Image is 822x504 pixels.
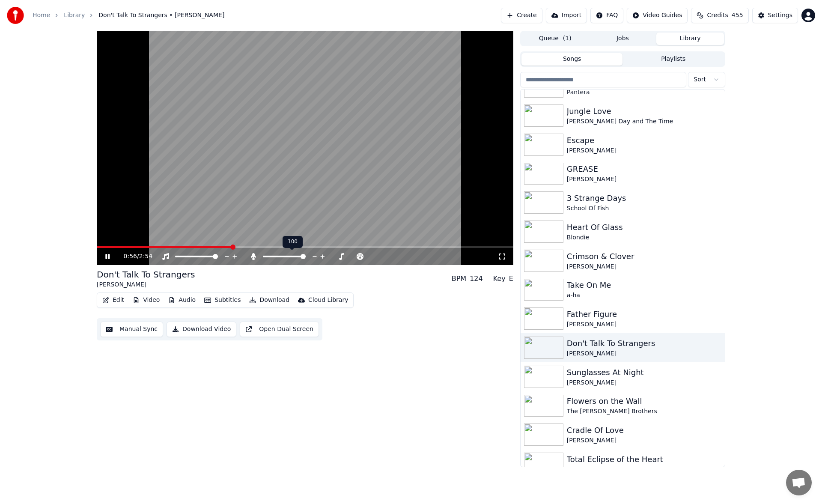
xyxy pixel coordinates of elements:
div: Don't Talk To Strangers [97,268,195,280]
button: FAQ [590,8,623,23]
div: Pantera [567,88,721,97]
button: Import [546,8,587,23]
div: 3 Strange Days [567,192,721,204]
button: Video Guides [627,8,688,23]
div: Flowers on the Wall [567,395,721,407]
div: Take On Me [567,279,721,291]
div: [PERSON_NAME] [567,262,721,271]
div: [PERSON_NAME] [567,349,721,358]
span: Credits [707,11,728,20]
div: a-ha [567,291,721,300]
div: [PERSON_NAME] Day and The Time [567,117,721,126]
div: The [PERSON_NAME] Brothers [567,407,721,416]
div: Sunglasses At Night [567,367,721,379]
button: Download [246,294,293,306]
nav: breadcrumb [33,11,224,20]
div: Heart Of Glass [567,221,721,233]
div: BPM [452,274,466,284]
button: Manual Sync [100,322,163,337]
div: Key [493,274,506,284]
span: 0:56 [124,252,137,261]
div: Cradle Of Love [567,424,721,436]
div: [PERSON_NAME] [567,465,721,474]
button: Library [656,33,724,45]
button: Credits455 [691,8,748,23]
button: Settings [752,8,798,23]
div: Escape [567,134,721,146]
span: 2:54 [139,252,152,261]
button: Edit [99,294,128,306]
button: Download Video [167,322,236,337]
button: Songs [521,53,623,66]
span: 455 [732,11,743,20]
div: 124 [470,274,483,284]
div: [PERSON_NAME] [567,320,721,329]
div: [PERSON_NAME] [97,280,195,289]
span: ( 1 ) [563,34,572,43]
span: Sort [694,75,706,84]
a: Home [33,11,50,20]
div: Father Figure [567,308,721,320]
button: Video [129,294,163,306]
button: Playlists [622,53,724,66]
button: Audio [165,294,199,306]
div: Blondie [567,233,721,242]
div: Crimson & Clover [567,251,721,262]
div: Don't Talk To Strangers [567,337,721,349]
div: [PERSON_NAME] [567,146,721,155]
button: Create [501,8,542,23]
span: Don't Talk To Strangers • [PERSON_NAME] [98,11,224,20]
a: Open chat [786,470,812,495]
div: School Of Fish [567,204,721,213]
div: Settings [768,11,792,20]
div: Cloud Library [308,296,348,304]
div: 100 [283,236,303,248]
div: / [124,252,144,261]
div: [PERSON_NAME] [567,379,721,387]
div: Total Eclipse of the Heart [567,453,721,465]
button: Subtitles [201,294,244,306]
button: Queue [521,33,589,45]
div: GREASE [567,163,721,175]
div: [PERSON_NAME] [567,436,721,445]
a: Library [64,11,85,20]
img: youka [7,7,24,24]
div: Jungle Love [567,105,721,117]
div: E [509,274,513,284]
button: Open Dual Screen [240,322,319,337]
div: [PERSON_NAME] [567,175,721,184]
button: Jobs [589,33,657,45]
